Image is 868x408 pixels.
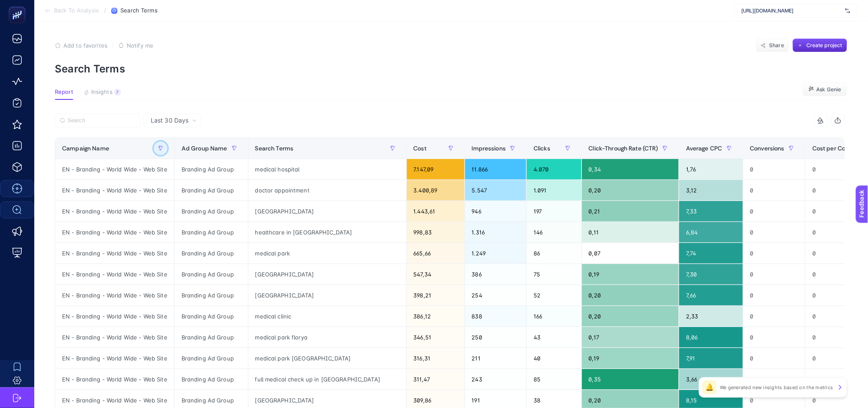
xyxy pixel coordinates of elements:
[248,180,406,201] div: doctor appointment
[407,285,465,306] div: 398,21
[527,348,581,369] div: 40
[582,285,679,306] div: 0,20
[793,39,847,52] button: Create project
[806,42,842,49] span: Create project
[743,348,805,369] div: 0
[465,201,527,222] div: 946
[465,306,527,327] div: 838
[118,42,153,49] button: Notify me
[407,243,465,264] div: 665,66
[679,369,743,390] div: 3,66
[686,145,722,152] span: Average CPC
[527,201,581,222] div: 197
[743,264,805,285] div: 0
[750,145,785,152] span: Conversions
[407,159,465,180] div: 7.147,09
[582,327,679,348] div: 0,17
[845,6,850,15] img: svg%3e
[743,306,805,327] div: 0
[679,222,743,243] div: 6,84
[527,180,581,201] div: 1.091
[248,285,406,306] div: [GEOGRAPHIC_DATA]
[527,159,581,180] div: 4.070
[55,89,73,96] span: Report
[414,145,427,152] span: Cost
[679,306,743,327] div: 2,33
[175,348,248,369] div: Branding Ad Group
[465,159,527,180] div: 11.866
[756,39,789,52] button: Share
[465,348,527,369] div: 211
[679,327,743,348] div: 8,06
[720,384,833,391] p: We generated new insights based on the metrics
[91,89,113,96] span: Insights
[407,369,465,390] div: 311,47
[55,42,107,49] button: Add to favorites
[407,180,465,201] div: 3.400,89
[582,243,679,264] div: 0,07
[55,285,174,306] div: EN - Branding - World Wide - Web Site
[407,201,465,222] div: 1.443,61
[248,264,406,285] div: [GEOGRAPHIC_DATA]
[175,201,248,222] div: Branding Ad Group
[527,222,581,243] div: 146
[62,145,109,152] span: Campaign Name
[582,264,679,285] div: 0,19
[770,42,784,49] span: Share
[248,327,406,348] div: medical park florya
[582,180,679,201] div: 0,20
[679,159,743,180] div: 1,76
[582,201,679,222] div: 0,21
[54,7,99,14] span: Back To Analysis
[175,222,248,243] div: Branding Ad Group
[175,327,248,348] div: Branding Ad Group
[465,369,527,390] div: 243
[817,86,841,93] span: Ask Genie
[248,159,406,180] div: medical hospital
[407,327,465,348] div: 346,51
[679,348,743,369] div: 7,91
[527,306,581,327] div: 166
[743,327,805,348] div: 0
[589,145,658,152] span: Click-Through Rate (CTR)
[743,159,805,180] div: 0
[175,180,248,201] div: Branding Ad Group
[582,159,679,180] div: 0,34
[55,159,174,180] div: EN - Branding - World Wide - Web Site
[679,243,743,264] div: 7,74
[407,348,465,369] div: 316,31
[175,264,248,285] div: Branding Ad Group
[55,201,174,222] div: EN - Branding - World Wide - Web Site
[114,89,121,96] div: 7
[679,285,743,306] div: 7,66
[255,145,294,152] span: Search Terms
[55,243,174,264] div: EN - Branding - World Wide - Web Site
[248,348,406,369] div: medical park [GEOGRAPHIC_DATA]
[527,369,581,390] div: 85
[582,306,679,327] div: 0,20
[465,180,527,201] div: 5.547
[527,327,581,348] div: 43
[55,264,174,285] div: EN - Branding - World Wide - Web Site
[743,243,805,264] div: 0
[527,264,581,285] div: 75
[55,348,174,369] div: EN - Branding - World Wide - Web Site
[465,327,527,348] div: 250
[55,63,847,75] p: Search Terms
[55,180,174,201] div: EN - Branding - World Wide - Web Site
[582,348,679,369] div: 0,19
[248,243,406,264] div: medical park
[743,201,805,222] div: 0
[582,369,679,390] div: 0,35
[248,222,406,243] div: healthcare in [GEOGRAPHIC_DATA]
[465,243,527,264] div: 1.249
[127,42,153,49] span: Notify me
[175,369,248,390] div: Branding Ad Group
[175,243,248,264] div: Branding Ad Group
[472,145,506,152] span: Impressions
[527,285,581,306] div: 52
[679,201,743,222] div: 7,33
[407,264,465,285] div: 547,34
[55,306,174,327] div: EN - Branding - World Wide - Web Site
[743,369,805,390] div: 0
